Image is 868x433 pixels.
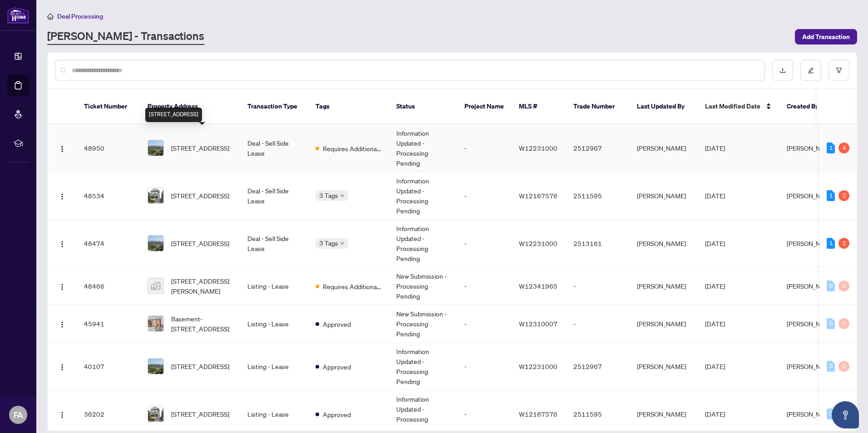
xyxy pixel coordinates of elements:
[630,89,698,124] th: Last Updated By
[705,320,725,328] span: [DATE]
[698,89,779,124] th: Last Modified Date
[389,267,457,305] td: New Submission - Processing Pending
[705,101,760,111] span: Last Modified Date
[59,283,66,290] img: Logo
[566,172,630,220] td: 2511595
[148,188,163,203] img: thumbnail-img
[566,124,630,172] td: 2512967
[323,362,351,372] span: Approved
[389,343,457,390] td: Information Updated - Processing Pending
[566,220,630,267] td: 2513161
[7,7,29,24] img: logo
[827,408,835,419] div: 0
[77,172,140,220] td: 48534
[519,239,557,247] span: W12231000
[148,359,163,374] img: thumbnail-img
[630,220,698,267] td: [PERSON_NAME]
[47,29,204,45] a: [PERSON_NAME] - Transactions
[171,191,229,201] span: [STREET_ADDRESS]
[827,238,835,249] div: 1
[55,279,69,293] button: Logo
[779,89,834,124] th: Created By
[457,220,512,267] td: -
[323,319,351,329] span: Approved
[519,192,557,200] span: W12167576
[787,362,836,370] span: [PERSON_NAME]
[838,361,849,372] div: 0
[519,362,557,370] span: W12231000
[566,89,630,124] th: Trade Number
[59,364,66,371] img: Logo
[457,89,512,124] th: Project Name
[566,267,630,305] td: -
[705,239,725,247] span: [DATE]
[705,192,725,200] span: [DATE]
[323,281,382,291] span: Requires Additional Docs
[457,172,512,220] td: -
[308,89,389,124] th: Tags
[240,172,308,220] td: Deal - Sell Side Lease
[630,124,698,172] td: [PERSON_NAME]
[140,89,240,124] th: Property Address
[827,280,835,291] div: 0
[55,359,69,374] button: Logo
[519,410,557,418] span: W12167576
[77,124,140,172] td: 48950
[171,314,233,334] span: Basement-[STREET_ADDRESS]
[389,220,457,267] td: Information Updated - Processing Pending
[14,408,23,421] span: FA
[171,143,229,153] span: [STREET_ADDRESS]
[148,406,163,422] img: thumbnail-img
[630,267,698,305] td: [PERSON_NAME]
[787,282,836,290] span: [PERSON_NAME]
[59,145,66,153] img: Logo
[59,241,66,248] img: Logo
[323,409,351,419] span: Approved
[802,30,850,44] span: Add Transaction
[512,89,566,124] th: MLS #
[827,143,835,153] div: 1
[829,60,849,81] button: filter
[148,278,163,294] img: thumbnail-img
[171,409,229,419] span: [STREET_ADDRESS]
[457,305,512,343] td: -
[630,343,698,390] td: [PERSON_NAME]
[148,316,163,331] img: thumbnail-img
[77,220,140,267] td: 48474
[519,144,557,152] span: W12231000
[519,282,557,290] span: W12341965
[705,362,725,370] span: [DATE]
[457,124,512,172] td: -
[787,320,836,328] span: [PERSON_NAME]
[787,144,836,152] span: [PERSON_NAME]
[808,67,814,74] span: edit
[566,305,630,343] td: -
[838,238,849,249] div: 2
[55,141,69,155] button: Logo
[566,343,630,390] td: 2512967
[55,236,69,251] button: Logo
[240,343,308,390] td: Listing - Lease
[145,108,202,122] div: [STREET_ADDRESS]
[323,143,382,153] span: Requires Additional Docs
[779,67,786,74] span: download
[705,144,725,152] span: [DATE]
[389,172,457,220] td: Information Updated - Processing Pending
[319,190,338,201] span: 3 Tags
[795,29,857,44] button: Add Transaction
[389,305,457,343] td: New Submission - Processing Pending
[240,124,308,172] td: Deal - Sell Side Lease
[838,318,849,329] div: 0
[705,410,725,418] span: [DATE]
[57,12,103,20] span: Deal Processing
[240,89,308,124] th: Transaction Type
[240,267,308,305] td: Listing - Lease
[827,190,835,201] div: 1
[772,60,793,81] button: download
[77,267,140,305] td: 48466
[838,143,849,153] div: 4
[630,172,698,220] td: [PERSON_NAME]
[77,89,140,124] th: Ticket Number
[838,190,849,201] div: 2
[827,318,835,329] div: 0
